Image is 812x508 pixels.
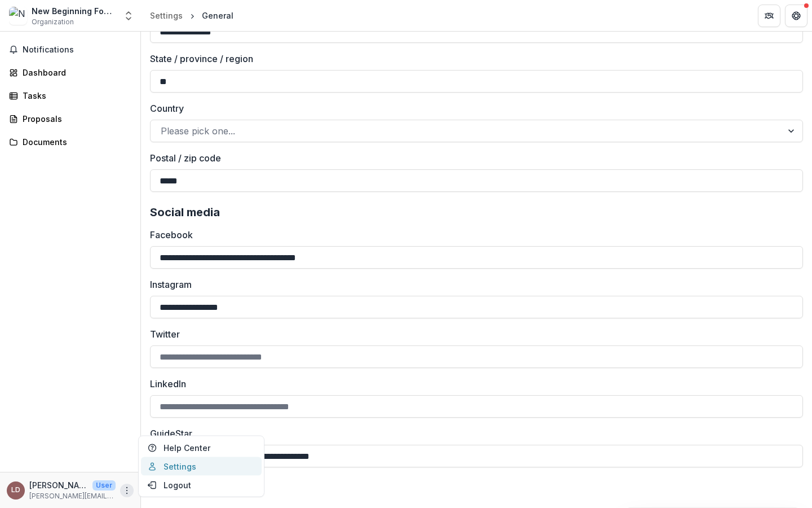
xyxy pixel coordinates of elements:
a: Dashboard [5,63,136,82]
label: Country [150,102,796,115]
p: [PERSON_NAME] [29,479,88,491]
div: Proposals [23,113,127,125]
a: Tasks [5,86,136,105]
label: LinkedIn [150,377,796,391]
label: Twitter [150,327,796,341]
div: Leonard Denis [11,487,20,494]
div: General [202,10,233,21]
a: Settings [145,7,187,24]
nav: breadcrumb [145,7,238,24]
button: Get Help [785,5,807,27]
p: [PERSON_NAME][EMAIL_ADDRESS][DOMAIN_NAME] [29,491,116,501]
label: Facebook [150,228,796,242]
div: Documents [23,136,127,148]
div: New Beginning Foundation Inc [32,5,116,17]
img: New Beginning Foundation Inc [9,7,27,25]
button: Partners [758,5,780,27]
label: State / province / region [150,52,796,65]
a: Documents [5,133,136,151]
button: More [120,484,134,497]
a: Proposals [5,110,136,128]
label: Postal / zip code [150,151,796,165]
label: GuideStar [150,427,796,440]
button: Notifications [5,41,136,59]
h2: Social media [150,205,803,219]
div: Settings [150,10,183,21]
div: Dashboard [23,67,127,78]
button: Open entity switcher [121,5,136,27]
span: Notifications [23,45,131,55]
label: Instagram [150,278,796,291]
p: User [92,480,116,491]
span: Organization [32,17,74,27]
div: Tasks [23,90,127,102]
